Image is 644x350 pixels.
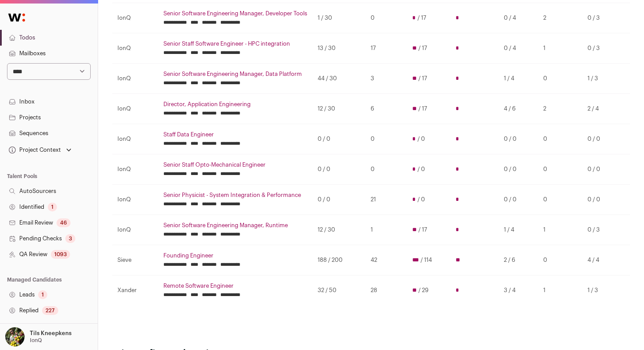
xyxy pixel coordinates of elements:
td: 12 / 30 [312,94,365,124]
a: Senior Physicist - System Integration & Performance [163,192,307,199]
td: 1 / 3 [582,275,619,306]
td: 0 / 0 [582,185,619,215]
td: 44 / 30 [312,64,365,94]
a: Senior Software Engineering Manager, Runtime [163,222,307,229]
td: IonQ [112,3,158,33]
td: 0 / 0 [312,124,365,154]
span: / 17 [418,14,426,21]
td: 0 / 3 [582,33,619,64]
td: 12 / 30 [312,215,365,245]
a: Senior Software Engineering Manager, Data Platform [163,71,307,78]
img: Wellfound [4,9,30,26]
td: 0 / 3 [582,3,619,33]
td: 1 / 4 [499,64,538,94]
td: IonQ [112,124,158,154]
td: 1 [538,215,582,245]
span: / 29 [418,287,428,294]
td: IonQ [112,215,158,245]
td: 0 [365,124,407,154]
td: 0 [538,245,582,275]
td: Xander [112,275,158,306]
td: 0 [538,124,582,154]
td: 0 [538,154,582,185]
td: IonQ [112,154,158,185]
td: 1 [538,33,582,64]
td: 6 [365,94,407,124]
a: Founding Engineer [163,252,307,259]
a: Senior Staff Opto-Mechanical Engineer [163,161,307,168]
td: 0 / 0 [582,124,619,154]
td: 2 / 4 [582,94,619,124]
span: / 0 [418,136,425,143]
a: Director, Application Engineering [163,101,307,108]
span: / 17 [418,105,427,112]
span: / 17 [418,226,427,233]
td: 0 / 0 [499,154,538,185]
p: IonQ [30,337,42,344]
td: 1 [538,275,582,306]
td: 1 / 4 [499,215,538,245]
td: 188 / 200 [312,245,365,275]
td: 17 [365,33,407,64]
td: 0 / 0 [582,154,619,185]
td: 13 / 30 [312,33,365,64]
div: 1093 [51,250,70,259]
td: 0 / 0 [499,124,538,154]
td: 1 [365,215,407,245]
div: 46 [57,218,71,227]
td: 28 [365,275,407,306]
button: Open dropdown [4,327,73,346]
td: 0 [365,154,407,185]
td: 21 [365,185,407,215]
img: 6689865-medium_jpg [5,327,25,346]
a: Senior Software Engineering Manager, Developer Tools [163,10,307,17]
p: Tils Kneepkens [30,330,71,337]
td: 2 [538,94,582,124]
div: Project Context [7,146,61,154]
td: Sieve [112,245,158,275]
td: 2 / 6 [499,245,538,275]
div: 227 [42,306,58,315]
a: Senior Staff Software Engineer - HPC integration [163,40,307,47]
td: 32 / 50 [312,275,365,306]
td: 3 / 4 [499,275,538,306]
td: IonQ [112,94,158,124]
span: / 17 [418,45,427,52]
td: 0 [538,185,582,215]
td: 4 / 6 [499,94,538,124]
td: 0 / 4 [499,3,538,33]
div: 1 [48,203,57,211]
td: 3 [365,64,407,94]
td: 42 [365,245,407,275]
td: 0 / 3 [582,215,619,245]
td: 0 [538,64,582,94]
a: Remote Software Engineer [163,282,307,289]
div: 3 [65,234,75,243]
span: / 114 [421,257,432,264]
span: / 17 [418,75,427,82]
td: 0 / 0 [499,185,538,215]
td: IonQ [112,33,158,64]
button: Open dropdown [7,144,73,156]
td: IonQ [112,185,158,215]
td: IonQ [112,64,158,94]
td: 4 / 4 [582,245,619,275]
td: 1 / 30 [312,3,365,33]
a: Staff Data Engineer [163,131,307,138]
div: 1 [38,290,47,299]
span: / 0 [418,196,425,203]
td: 0 / 0 [312,185,365,215]
td: 0 / 0 [312,154,365,185]
span: / 0 [418,166,425,173]
td: 0 [365,3,407,33]
td: 0 / 4 [499,33,538,64]
td: 1 / 3 [582,64,619,94]
td: 2 [538,3,582,33]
